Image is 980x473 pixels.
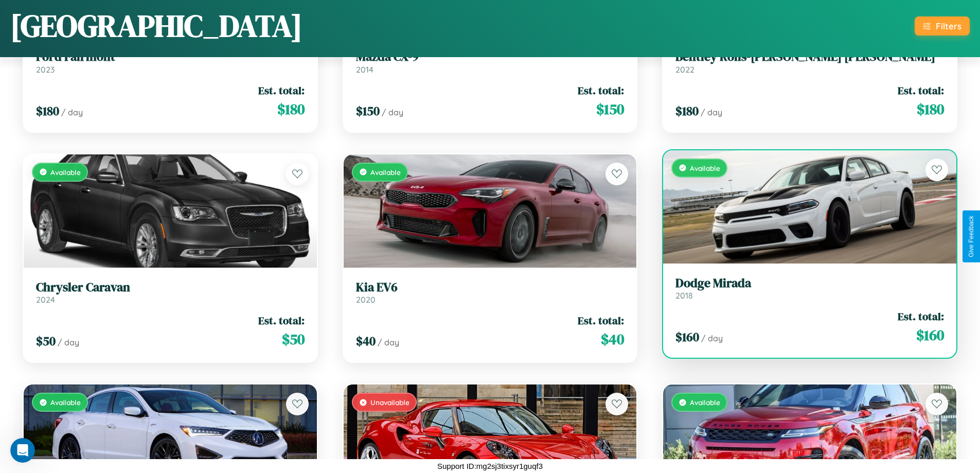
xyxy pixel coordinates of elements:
[61,107,83,117] span: / day
[601,329,624,349] span: $ 40
[356,102,380,119] span: $ 150
[675,49,944,75] a: Bentley Rolls-[PERSON_NAME] [PERSON_NAME]2022
[675,64,694,75] span: 2022
[36,102,59,119] span: $ 180
[50,168,81,177] span: Available
[356,49,625,75] a: Mazda CX-92014
[596,99,624,119] span: $ 150
[675,328,699,345] span: $ 160
[50,398,81,407] span: Available
[437,459,543,473] p: Support ID: mg2sj3tixsyr1guqf3
[258,313,305,328] span: Est. total:
[578,83,624,98] span: Est. total:
[258,83,305,98] span: Est. total:
[675,276,944,301] a: Dodge Mirada2018
[36,280,305,305] a: Chrysler Caravan2024
[916,325,944,345] span: $ 160
[917,99,944,119] span: $ 180
[675,276,944,291] h3: Dodge Mirada
[701,107,722,117] span: / day
[356,64,373,75] span: 2014
[675,290,693,301] span: 2018
[675,102,699,119] span: $ 180
[915,16,970,36] button: Filters
[356,332,376,349] span: $ 40
[277,99,305,119] span: $ 180
[36,294,55,305] span: 2024
[382,107,403,117] span: / day
[36,64,55,75] span: 2023
[898,83,944,98] span: Est. total:
[378,337,399,347] span: / day
[898,309,944,324] span: Est. total:
[356,294,376,305] span: 2020
[282,329,305,349] span: $ 50
[36,280,305,295] h3: Chrysler Caravan
[36,332,56,349] span: $ 50
[356,280,625,305] a: Kia EV62020
[36,49,305,75] a: Ford Fairmont2023
[370,168,401,177] span: Available
[690,164,720,172] span: Available
[675,49,944,64] h3: Bentley Rolls-[PERSON_NAME] [PERSON_NAME]
[356,280,625,295] h3: Kia EV6
[701,333,723,343] span: / day
[370,398,409,407] span: Unavailable
[356,49,625,64] h3: Mazda CX-9
[690,398,720,407] span: Available
[578,313,624,328] span: Est. total:
[10,5,302,47] h1: [GEOGRAPHIC_DATA]
[58,337,79,347] span: / day
[36,49,305,64] h3: Ford Fairmont
[968,216,975,257] div: Give Feedback
[10,438,35,463] iframe: Intercom live chat
[936,21,961,31] div: Filters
